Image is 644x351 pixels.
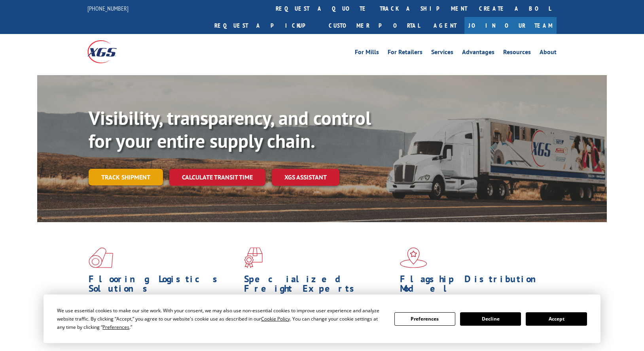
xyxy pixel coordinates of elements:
span: Preferences [102,324,129,330]
img: xgs-icon-flagship-distribution-model-red [400,247,427,268]
a: For Retailers [388,49,422,58]
a: For Mills [355,49,379,58]
a: Services [431,49,453,58]
a: Join Our Team [464,17,557,34]
a: Resources [503,49,531,58]
a: XGS ASSISTANT [272,169,339,186]
a: [PHONE_NUMBER] [87,4,129,12]
a: Customer Portal [323,17,426,34]
a: Calculate transit time [169,169,265,186]
a: Track shipment [89,169,163,185]
h1: Specialized Freight Experts [244,274,394,297]
a: Request a pickup [208,17,323,34]
div: We use essential cookies to make our site work. With your consent, we may also use non-essential ... [57,306,385,331]
b: Visibility, transparency, and control for your entire supply chain. [89,106,371,153]
h1: Flooring Logistics Solutions [89,274,238,297]
button: Decline [460,312,521,326]
span: Cookie Policy [261,315,290,322]
div: Cookie Consent Prompt [44,294,600,343]
button: Accept [526,312,587,326]
a: Agent [426,17,464,34]
a: Advantages [462,49,494,58]
h1: Flagship Distribution Model [400,274,549,297]
a: About [540,49,557,58]
button: Preferences [394,312,455,326]
img: xgs-icon-total-supply-chain-intelligence-red [89,247,113,268]
img: xgs-icon-focused-on-flooring-red [244,247,263,268]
